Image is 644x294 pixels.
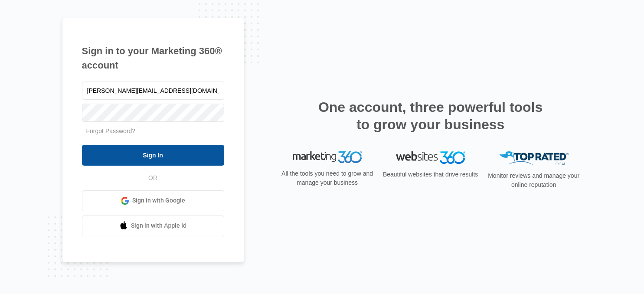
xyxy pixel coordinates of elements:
a: Forgot Password? [86,127,136,134]
input: Sign In [82,145,224,166]
span: Sign in with Apple Id [131,221,186,230]
img: Websites 360 [396,151,465,164]
img: Top Rated Local [499,151,569,166]
a: Sign in with Apple Id [82,216,224,236]
input: Email [82,82,224,100]
span: OR [142,173,163,183]
h2: One account, three powerful tools to grow your business [316,98,546,133]
h1: Sign in to your Marketing 360® account [82,44,224,72]
p: All the tools you need to grow and manage your business [279,169,376,187]
p: Beautiful websites that drive results [382,170,479,179]
p: Monitor reviews and manage your online reputation [485,171,582,189]
a: Sign in with Google [82,190,224,211]
img: Marketing 360 [293,151,362,163]
span: Sign in with Google [132,196,185,205]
